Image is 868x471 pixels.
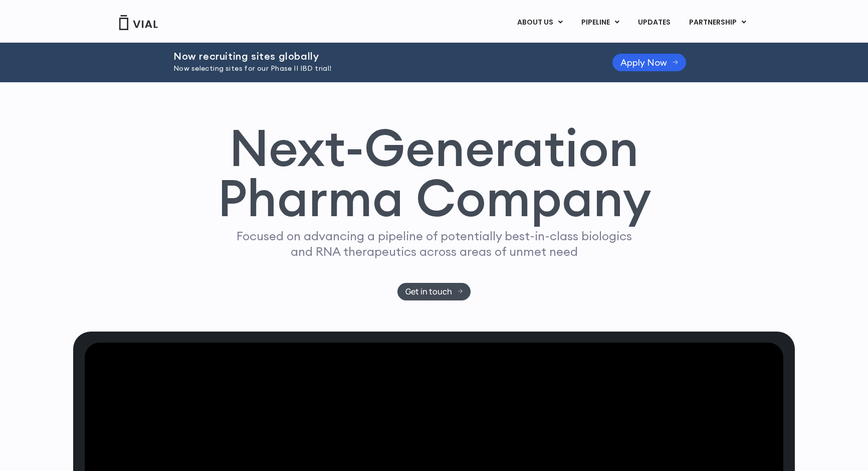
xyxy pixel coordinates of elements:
[218,115,651,230] span: Next-Generation Pharma Company
[173,64,332,73] span: Now selecting sites for our Phase II IBD trial!
[581,17,610,27] span: PIPELINE
[627,14,678,31] a: UPDATES
[507,14,570,31] a: ABOUT USMenu Toggle
[405,286,452,297] span: Get in touch
[638,17,671,27] span: UPDATES
[517,17,553,27] span: ABOUT US
[397,283,471,300] a: Get in touch
[173,50,319,62] span: Now recruiting sites globally
[679,14,754,31] a: PARTNERSHIPMenu Toggle
[118,15,158,30] img: Vial Logo
[612,54,686,71] a: Apply Now
[620,57,667,68] span: Apply Now
[571,14,627,31] a: PIPELINEMenu Toggle
[689,17,737,27] span: PARTNERSHIP
[237,228,632,259] span: Focused on advancing a pipeline of potentially best-in-class biologics and RNA therapeutics acros...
